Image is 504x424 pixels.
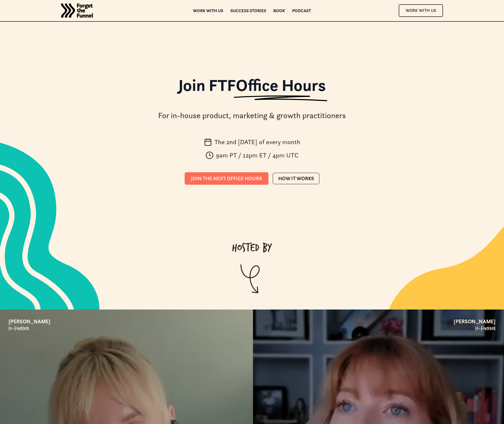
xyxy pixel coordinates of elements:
[158,110,346,121] div: For in-house product, marketing & growth practitioners
[399,4,443,17] a: Work With Us
[273,9,285,12] a: Book
[185,172,268,185] a: Join the next office Hours
[278,175,314,182] div: How it works
[236,75,326,95] span: Office Hours
[8,318,50,325] div: [PERSON_NAME]
[178,77,326,99] h1: Join FTF
[193,9,223,12] a: Work with us
[475,325,496,332] div: Co-founder
[216,153,299,157] div: 9am PT / 12pm ET / 4pm UTC
[8,325,29,332] div: Co-founder
[191,175,262,182] div: Join the next office Hours
[232,240,272,257] div: Hosted by
[454,318,496,325] div: [PERSON_NAME]
[231,9,266,12] a: Success Stories
[214,140,300,144] div: The 2nd [DATE] of every month
[292,9,311,12] a: Podcast
[273,173,319,184] a: How it works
